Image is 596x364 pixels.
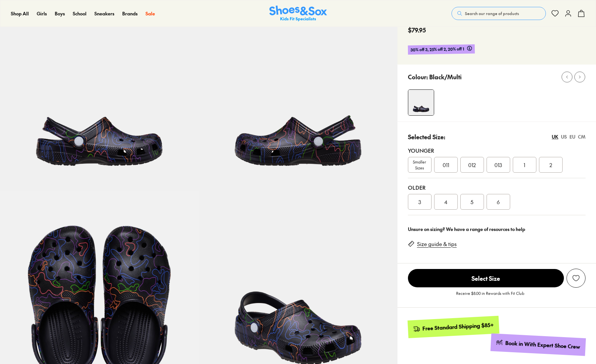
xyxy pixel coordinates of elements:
[145,10,155,17] a: Sale
[494,161,502,169] span: 013
[408,269,564,288] button: Select Size
[94,10,114,17] a: Sneakers
[37,10,47,17] a: Girls
[408,72,428,81] p: Colour:
[468,161,476,169] span: 012
[408,226,586,233] div: Unsure on sizing? We have a range of resources to help
[561,133,567,140] div: US
[269,6,327,22] a: Shoes & Sox
[444,198,448,206] span: 4
[122,10,138,17] a: Brands
[465,10,519,16] span: Search our range of products
[55,10,65,17] a: Boys
[456,290,524,302] p: Receive $8.00 in Rewards with Fit Club
[443,161,449,169] span: 011
[407,316,499,338] a: Free Standard Shipping $85+
[505,339,581,351] div: Book in With Expert Shoe Crew
[490,334,586,356] a: Book in With Expert Shoe Crew
[417,240,457,248] a: Size guide & tips
[418,198,421,206] span: 3
[578,133,586,140] div: CM
[408,269,564,287] span: Select Size
[73,10,87,17] a: School
[408,26,426,34] span: $79.95
[408,183,586,191] div: Older
[422,321,494,332] div: Free Standard Shipping $85+
[269,6,327,22] img: SNS_Logo_Responsive.svg
[452,7,546,20] button: Search our range of products
[408,90,434,115] img: 4-553309_1
[567,269,586,288] button: Add to Wishlist
[408,132,445,141] p: Selected Size:
[408,146,586,154] div: Younger
[549,161,552,169] span: 2
[410,46,464,53] span: 30% off 3, 25% off 2, 20% off 1
[524,161,525,169] span: 1
[408,159,431,171] span: Smaller Sizes
[569,133,575,140] div: EU
[497,198,500,206] span: 6
[11,10,29,17] a: Shop All
[429,72,462,81] p: Black/Multi
[471,198,473,206] span: 5
[552,133,558,140] div: UK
